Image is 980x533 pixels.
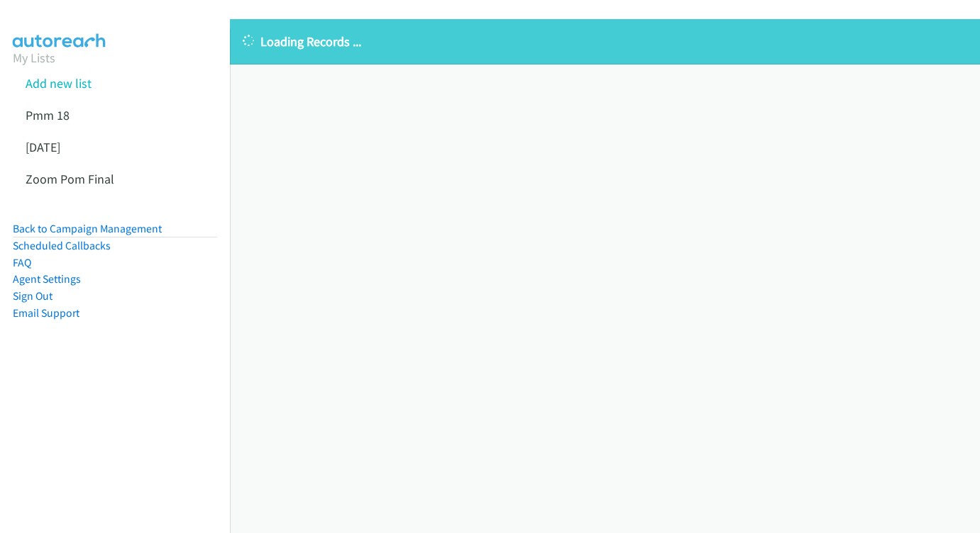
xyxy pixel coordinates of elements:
a: Email Support [13,306,79,320]
a: [DATE] [26,139,60,155]
a: Scheduled Callbacks [13,239,111,252]
a: Zoom Pom Final [26,171,114,187]
a: Sign Out [13,289,53,303]
a: Pmm 18 [26,107,70,123]
a: My Lists [13,50,55,66]
p: Loading Records ... [243,32,967,51]
a: FAQ [13,256,31,269]
a: Agent Settings [13,272,81,286]
a: Add new list [26,75,92,91]
a: Back to Campaign Management [13,222,162,235]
